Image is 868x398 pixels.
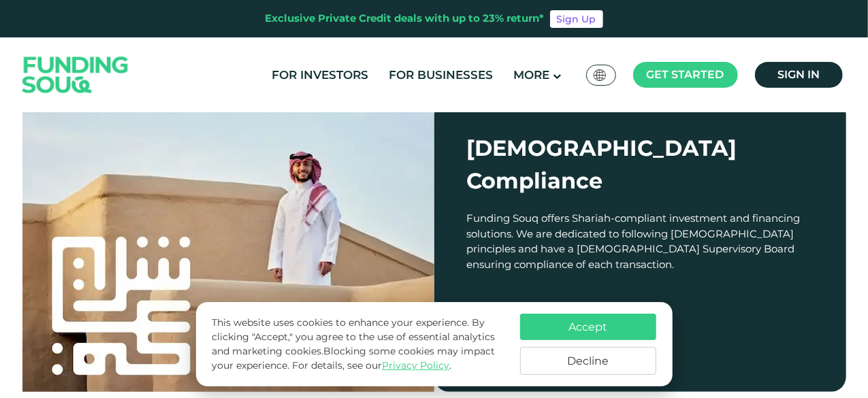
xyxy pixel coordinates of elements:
[550,10,603,28] a: Sign Up
[268,64,372,86] a: For Investors
[467,211,814,272] div: Funding Souq offers Shariah-compliant investment and financing solutions. We are dedicated to fol...
[292,359,451,371] span: For details, see our .
[520,347,656,375] button: Decline
[520,314,656,340] button: Accept
[9,41,142,110] img: Logo
[467,300,526,313] span: Certified by
[755,62,843,88] a: Sign in
[594,69,606,81] img: SA Flag
[513,68,549,82] span: More
[212,345,495,371] span: Blocking some cookies may impact your experience.
[385,64,496,86] a: For Businesses
[528,300,594,313] span: Dar Al Sharia
[266,11,545,27] div: Exclusive Private Credit deals with up to 23% return*
[777,68,820,81] span: Sign in
[212,316,506,373] p: This website uses cookies to enhance your experience. By clicking "Accept," you agree to the use ...
[467,132,814,197] div: [DEMOGRAPHIC_DATA] Compliance
[647,68,724,81] span: Get started
[382,359,449,371] a: Privacy Policy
